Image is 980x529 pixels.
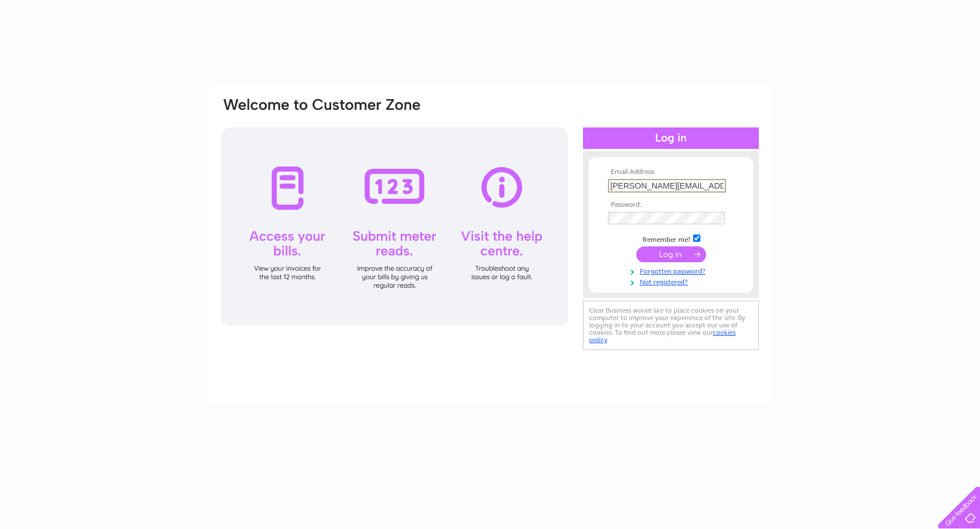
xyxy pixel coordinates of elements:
a: cookies policy [589,329,736,344]
a: Forgotten password? [608,265,737,276]
td: Remember me? [605,233,737,244]
th: Password: [605,201,737,209]
th: Email Address: [605,168,737,176]
div: Clear Business would like to place cookies on your computer to improve your experience of the sit... [583,301,759,350]
a: Not registered? [608,276,737,287]
input: Submit [636,246,706,262]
